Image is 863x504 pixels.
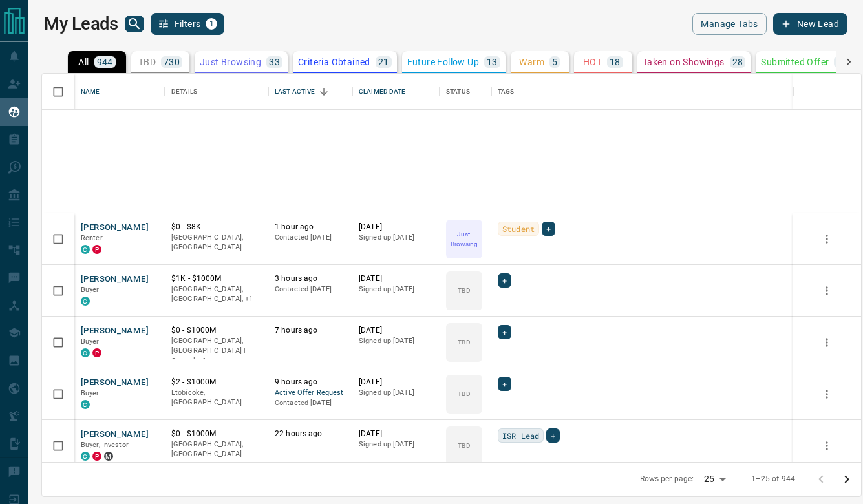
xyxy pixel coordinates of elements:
button: [PERSON_NAME] [81,222,149,234]
button: Manage Tabs [692,13,766,35]
button: more [817,436,836,456]
p: 3 hours ago [275,273,346,284]
p: $2 - $1000M [171,377,262,388]
span: + [502,274,507,287]
div: condos.ca [81,297,90,306]
p: 13 [487,58,498,67]
p: TBD [458,337,470,347]
p: [DATE] [359,377,433,388]
div: 25 [699,470,730,488]
span: Student [502,222,535,235]
span: + [502,326,507,339]
p: TBD [138,58,156,67]
div: condos.ca [81,452,90,461]
p: Contacted [DATE] [275,233,346,243]
div: Status [446,74,470,110]
p: Warm [519,58,544,67]
p: All [78,58,89,67]
div: Status [440,74,491,110]
div: + [542,222,555,236]
button: more [817,229,836,249]
div: condos.ca [81,400,90,409]
p: Criteria Obtained [298,58,370,67]
p: $0 - $1000M [171,325,262,336]
p: Signed up [DATE] [359,233,433,243]
span: Active Offer Request [275,388,346,399]
p: Signed up [DATE] [359,284,433,295]
div: Claimed Date [352,74,440,110]
div: Claimed Date [359,74,406,110]
p: $0 - $1000M [171,428,262,439]
span: ISR Lead [502,429,539,442]
span: 1 [207,19,216,28]
p: 28 [732,58,743,67]
div: property.ca [92,452,101,461]
p: Signed up [DATE] [359,336,433,346]
button: New Lead [773,13,847,35]
div: + [498,325,511,339]
p: [DATE] [359,325,433,336]
p: 18 [610,58,621,67]
p: Future Follow Up [407,58,479,67]
p: Signed up [DATE] [359,439,433,450]
p: Toronto [171,284,262,304]
p: [DATE] [359,428,433,439]
p: 5 [552,58,557,67]
p: Just Browsing [447,229,481,249]
p: Submitted Offer [761,58,829,67]
h1: My Leads [44,14,118,34]
button: Filters1 [151,13,225,35]
p: 22 hours ago [275,428,346,439]
button: search button [125,16,144,32]
button: more [817,281,836,300]
div: property.ca [92,348,101,357]
p: Just Browsing [200,58,261,67]
p: HOT [583,58,602,67]
p: Toronto [171,336,262,366]
p: Taken on Showings [643,58,725,67]
p: Etobicoke, [GEOGRAPHIC_DATA] [171,388,262,408]
div: condos.ca [81,245,90,254]
span: Buyer, Investor [81,441,129,449]
button: [PERSON_NAME] [81,273,149,286]
div: property.ca [92,245,101,254]
p: $1K - $1000M [171,273,262,284]
p: 730 [164,58,180,67]
p: [GEOGRAPHIC_DATA], [GEOGRAPHIC_DATA] [171,439,262,459]
span: Renter [81,234,103,242]
div: Last Active [275,74,315,110]
p: 1–25 of 944 [751,474,795,485]
div: Tags [498,74,515,110]
div: Last Active [268,74,352,110]
button: more [817,333,836,352]
p: Rows per page: [640,474,694,485]
p: TBD [458,389,470,399]
div: Name [81,74,100,110]
p: 944 [97,58,113,67]
div: Details [171,74,197,110]
button: [PERSON_NAME] [81,377,149,389]
button: Sort [315,83,333,101]
span: + [551,429,555,442]
p: [GEOGRAPHIC_DATA], [GEOGRAPHIC_DATA] [171,233,262,253]
p: TBD [458,286,470,295]
button: Go to next page [834,467,860,492]
p: [DATE] [359,222,433,233]
p: Contacted [DATE] [275,398,346,408]
span: + [502,377,507,390]
div: + [498,273,511,288]
span: Buyer [81,337,100,346]
p: 21 [378,58,389,67]
div: condos.ca [81,348,90,357]
p: 9 hours ago [275,377,346,388]
p: 7 hours ago [275,325,346,336]
p: [DATE] [359,273,433,284]
div: Name [74,74,165,110]
p: TBD [458,441,470,450]
span: Buyer [81,286,100,294]
div: + [498,377,511,391]
div: mrloft.ca [104,452,113,461]
div: Details [165,74,268,110]
span: Buyer [81,389,100,397]
p: $0 - $8K [171,222,262,233]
